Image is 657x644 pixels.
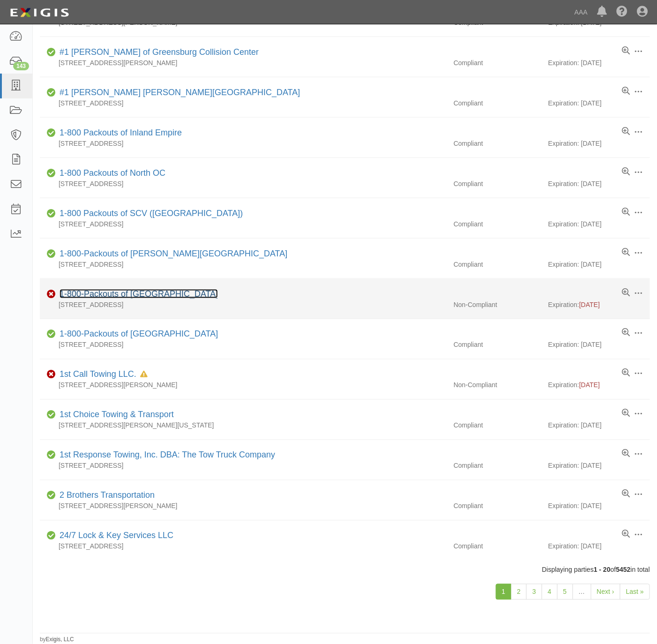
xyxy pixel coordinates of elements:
a: #1 [PERSON_NAME] [PERSON_NAME][GEOGRAPHIC_DATA] [60,88,300,97]
a: View results summary [622,490,630,499]
div: Expiration: [DATE] [548,58,650,67]
div: Expiration: [DATE] [548,98,650,108]
b: 5452 [616,566,631,574]
a: View results summary [622,409,630,419]
a: View results summary [622,127,630,136]
div: Non-Compliant [447,381,548,390]
a: View results summary [622,46,630,56]
small: by [40,636,74,644]
a: 3 [526,584,542,600]
div: #1 Cochran of Greensburg Collision Center [56,46,259,59]
i: Compliant [47,493,56,499]
div: 1-800 Packouts of North OC [56,167,165,180]
a: View results summary [622,369,630,378]
a: View results summary [622,449,630,459]
i: Help Center - Complianz [616,7,627,18]
span: [DATE] [579,301,600,308]
a: 1-800-Packouts of [GEOGRAPHIC_DATA] [60,329,218,339]
i: Compliant [47,331,56,338]
i: Compliant [47,210,56,217]
a: 1-800 Packouts of North OC [60,168,165,178]
a: 5 [557,584,573,600]
div: Compliant [447,219,548,229]
i: Non-Compliant [47,291,56,298]
div: Expiration: [DATE] [548,139,650,148]
i: Compliant [47,533,56,539]
div: [STREET_ADDRESS][PERSON_NAME] [40,502,447,511]
i: In Default since 09/02/2025 [140,372,148,378]
i: Compliant [47,251,56,257]
div: 1st Response Towing, Inc. DBA: The Tow Truck Company [56,449,275,462]
div: [STREET_ADDRESS] [40,461,447,471]
i: Non-Compliant [47,372,56,378]
div: Compliant [447,542,548,551]
div: Compliant [447,461,548,471]
a: View results summary [622,167,630,177]
div: 1-800 Packouts of SCV (Santa Clarita Valley) [56,208,243,220]
div: Expiration: [DATE] [548,502,650,511]
div: 1-800-Packouts of Beverly Hills [56,248,287,260]
div: [STREET_ADDRESS] [40,542,447,551]
div: [STREET_ADDRESS] [40,98,447,108]
span: [DATE] [579,382,600,389]
div: 24/7 Lock & Key Services LLC [56,530,173,542]
div: [STREET_ADDRESS] [40,179,447,188]
a: 2 Brothers Transportation [60,491,155,500]
div: [STREET_ADDRESS] [40,139,447,148]
i: Compliant [47,412,56,419]
i: Compliant [47,49,56,56]
a: 1-800-Packouts of [PERSON_NAME][GEOGRAPHIC_DATA] [60,249,287,258]
div: [STREET_ADDRESS] [40,219,447,229]
a: AAA [570,3,592,22]
div: Compliant [447,179,548,188]
div: [STREET_ADDRESS] [40,260,447,269]
a: Last » [620,584,650,600]
div: Compliant [447,260,548,269]
a: View results summary [622,87,630,96]
div: Expiration: [DATE] [548,542,650,551]
div: Compliant [447,340,548,350]
a: … [573,584,591,600]
a: 1st Choice Towing & Transport [60,410,174,419]
div: Compliant [447,98,548,108]
i: Compliant [47,130,56,136]
div: Expiration: [DATE] [548,219,650,229]
div: [STREET_ADDRESS] [40,340,447,350]
a: Next › [591,584,620,600]
div: Compliant [447,421,548,430]
i: Compliant [47,170,56,177]
div: Compliant [447,139,548,148]
div: Expiration: [DATE] [548,421,650,430]
div: 2 Brothers Transportation [56,490,155,502]
a: 1-800 Packouts of Inland Empire [60,128,182,137]
div: [STREET_ADDRESS] [40,300,447,309]
a: 1-800 Packouts of SCV ([GEOGRAPHIC_DATA]) [60,209,243,218]
div: Expiration: [DATE] [548,179,650,188]
a: 1st Call Towing LLC. [60,370,136,379]
a: 1st Response Towing, Inc. DBA: The Tow Truck Company [60,450,275,460]
a: 4 [542,584,558,600]
i: Compliant [47,90,56,96]
div: Displaying parties of in total [33,565,657,575]
a: Exigis, LLC [46,637,74,643]
div: [STREET_ADDRESS][PERSON_NAME] [40,58,447,67]
div: 143 [13,62,29,70]
div: 1st Choice Towing & Transport [56,409,174,421]
div: Expiration: [548,300,650,309]
a: View results summary [622,288,630,298]
div: Compliant [447,502,548,511]
a: View results summary [622,530,630,539]
a: View results summary [622,248,630,257]
div: Non-Compliant [447,300,548,309]
b: 1 - 20 [594,566,611,574]
div: 1-800-Packouts of San Diego North [56,288,218,300]
div: Expiration: [DATE] [548,260,650,269]
a: 1 [496,584,512,600]
div: Expiration: [548,381,650,390]
a: #1 [PERSON_NAME] of Greensburg Collision Center [60,47,259,57]
div: 1-800-Packouts of Tarrant County [56,329,218,341]
div: Compliant [447,58,548,67]
div: 1st Call Towing LLC. [56,369,148,381]
a: View results summary [622,329,630,338]
div: #1 Cochran Robinson Township [56,87,300,99]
